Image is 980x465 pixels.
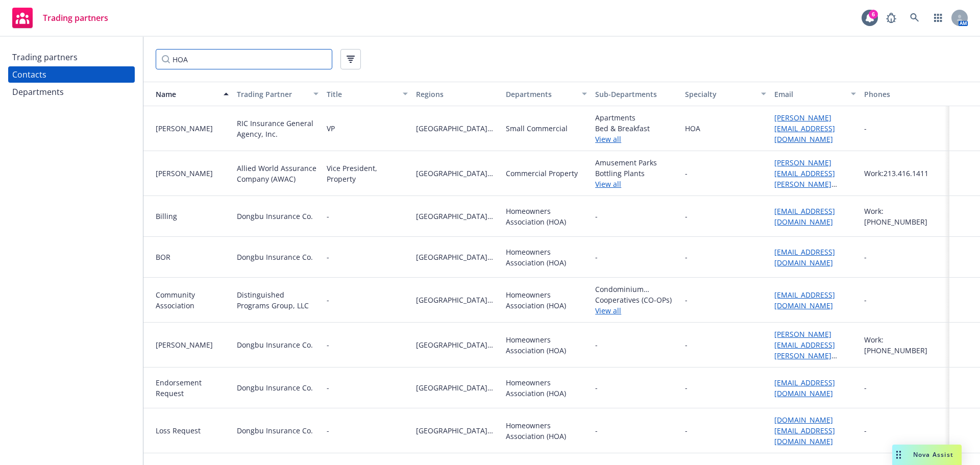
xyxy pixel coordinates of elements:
div: - [685,382,688,393]
div: Dongbu Insurance Co. [237,425,313,436]
div: - [685,425,688,436]
div: Dongbu Insurance Co. [237,252,313,262]
div: Phones [864,89,945,100]
div: Homeowners Association (HOA) [506,206,587,227]
span: Bed & Breakfast [595,123,676,134]
div: Name [148,89,217,100]
div: Endorsement Request [156,377,229,399]
div: - [327,382,329,393]
div: HOA [685,123,700,134]
a: [PERSON_NAME][EMAIL_ADDRESS][PERSON_NAME][DOMAIN_NAME] [774,158,835,200]
div: - [685,211,688,222]
div: Work: [PHONE_NUMBER] [864,206,945,227]
div: Trading Partner [237,89,307,100]
div: - [864,382,867,393]
div: Work: [PHONE_NUMBER] [864,334,945,356]
div: - [685,252,688,262]
span: [GEOGRAPHIC_DATA][US_STATE] [416,425,497,436]
div: Work: 213.416.1411 [864,168,945,179]
a: [EMAIL_ADDRESS][DOMAIN_NAME] [774,206,835,227]
div: Homeowners Association (HOA) [506,247,587,268]
div: Dongbu Insurance Co. [237,211,313,222]
div: - [685,339,688,350]
span: [GEOGRAPHIC_DATA][US_STATE] [416,168,497,179]
span: [GEOGRAPHIC_DATA][US_STATE] [416,382,497,393]
div: Trading partners [12,49,78,65]
button: Email [770,82,860,106]
span: Bottling Plants [595,168,676,179]
a: [EMAIL_ADDRESS][DOMAIN_NAME] [774,247,835,267]
div: Homeowners Association (HOA) [506,334,587,356]
a: Trading partners [8,4,112,32]
div: - [864,123,867,134]
div: RIC Insurance General Agency, Inc. [237,118,318,139]
a: View all [595,179,676,189]
div: Sub-Departments [595,89,676,100]
input: Filter by keyword... [156,49,332,69]
div: - [864,295,867,305]
div: VP [327,123,335,134]
span: - [595,382,598,393]
div: [PERSON_NAME] [156,339,229,350]
div: Homeowners Association (HOA) [506,377,587,399]
button: Sub-Departments [591,82,680,106]
div: Allied World Assurance Company (AWAC) [237,163,318,184]
div: Drag to move [892,445,905,465]
div: - [685,295,688,305]
button: Trading Partner [233,82,322,106]
span: [GEOGRAPHIC_DATA][US_STATE] [416,252,497,262]
div: BOR [156,252,229,262]
div: [PERSON_NAME] [156,123,229,134]
div: Community Association [156,289,229,311]
div: Email [774,89,844,100]
a: [EMAIL_ADDRESS][DOMAIN_NAME] [774,378,835,398]
span: Apartments [595,112,676,123]
a: View all [595,134,676,144]
a: Trading partners [8,49,135,65]
div: - [327,425,329,436]
a: Departments [8,84,135,100]
span: Condominium Associations (COAs) [595,284,676,295]
div: Homeowners Association (HOA) [506,420,587,442]
button: Nova Assist [892,445,962,465]
button: Regions [412,82,501,106]
span: - [595,252,598,262]
div: Billing [156,211,229,222]
span: Trading partners [43,14,108,22]
div: Regions [416,89,497,100]
div: - [864,425,867,436]
div: Loss Request [156,425,229,436]
a: Report a Bug [881,8,901,28]
div: Distinguished Programs Group, LLC [237,289,318,311]
a: [PERSON_NAME][EMAIL_ADDRESS][DOMAIN_NAME] [774,113,835,144]
div: - [685,168,688,179]
div: - [327,252,329,262]
a: [EMAIL_ADDRESS][DOMAIN_NAME] [774,290,835,310]
span: Cooperatives (CO-OPs) [595,295,676,305]
div: - [864,252,867,262]
a: View all [595,305,676,316]
div: Departments [12,84,64,100]
div: Contacts [12,66,46,83]
span: Nova Assist [913,450,953,459]
a: Contacts [8,66,135,83]
button: Specialty [681,82,770,106]
a: Search [904,8,925,28]
div: Dongbu Insurance Co. [237,339,313,350]
div: Specialty [685,89,755,100]
div: Title [327,89,397,100]
div: Small Commercial [506,123,568,134]
span: [GEOGRAPHIC_DATA][US_STATE] [416,339,497,350]
div: 6 [869,10,878,19]
button: Title [323,82,412,106]
a: [PERSON_NAME][EMAIL_ADDRESS][PERSON_NAME][DOMAIN_NAME] [774,329,835,371]
div: Homeowners Association (HOA) [506,289,587,311]
div: Commercial Property [506,168,578,179]
div: - [327,339,329,350]
div: Departments [506,89,576,100]
span: [GEOGRAPHIC_DATA][US_STATE] [416,123,497,134]
div: Dongbu Insurance Co. [237,382,313,393]
div: Vice President, Property [327,163,408,184]
button: Name [143,82,233,106]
